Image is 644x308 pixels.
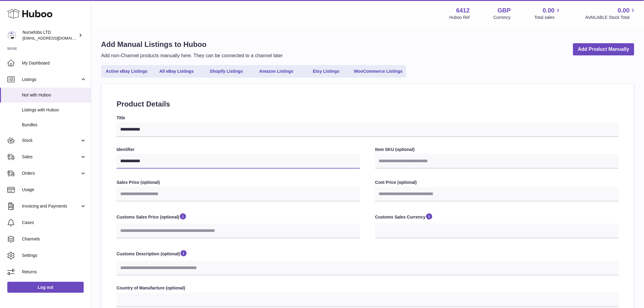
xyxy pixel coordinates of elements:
a: 0.00 AVAILABLE Stock Total [585,6,637,20]
span: AVAILABLE Stock Total [585,15,637,20]
div: Nursefobs LTD [23,30,77,41]
span: Usage [22,187,86,193]
strong: 6412 [456,6,470,15]
p: Add non-Channel products manually here. They can be connected to a channel later [101,52,283,59]
label: Customs Sales Currency [375,212,619,222]
span: Listings [22,77,80,82]
label: Item SKU (optional) [375,147,619,152]
label: Cost Price (optional) [375,180,619,185]
a: Amazon Listings [252,66,301,76]
a: WooCommerce Listings [352,66,405,76]
a: Shopify Listings [202,66,251,76]
span: Sales [22,154,80,160]
span: My Dashboard [22,60,86,66]
h2: Product Details [117,99,619,109]
span: Not with Huboo [22,92,86,98]
span: Returns [22,269,86,275]
span: 0.00 [618,6,630,15]
label: Sales Price (optional) [117,180,360,185]
span: 0.00 [543,6,555,15]
label: Country of Manufacture (optional) [117,285,619,291]
span: Cases [22,220,86,226]
a: All eBay Listings [152,66,201,76]
span: Bundles [22,122,86,128]
span: Total sales [534,15,562,20]
h1: Add Manual Listings to Huboo [101,40,283,49]
div: Huboo Ref [450,15,470,20]
span: Stock [22,138,80,143]
a: Etsy Listings [302,66,351,76]
span: Invoicing and Payments [22,203,80,209]
a: Log out [7,282,84,293]
div: Currency [494,15,511,20]
label: Identifier [117,147,360,152]
a: Add Product Manually [573,43,634,56]
span: Settings [22,253,86,258]
span: [EMAIL_ADDRESS][DOMAIN_NAME] [23,36,89,40]
label: Title [117,115,619,121]
span: Channels [22,236,86,242]
span: Listings with Huboo [22,107,86,113]
label: Customs Description (optional) [117,249,619,259]
strong: GBP [498,6,511,15]
img: internalAdmin-6412@internal.huboo.com [7,31,16,40]
a: 0.00 Total sales [534,6,562,20]
a: Active eBay Listings [102,66,151,76]
span: Orders [22,170,80,176]
label: Customs Sales Price (optional) [117,212,360,222]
